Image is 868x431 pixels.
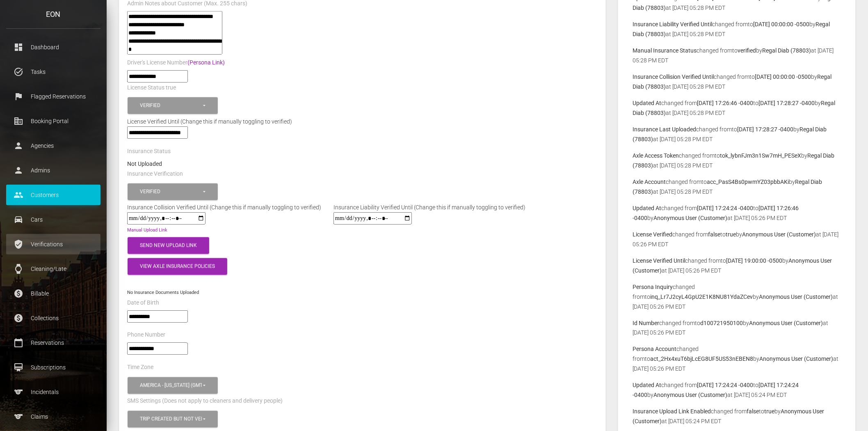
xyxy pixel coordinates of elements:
[127,147,171,156] label: Insurance Status
[697,100,753,106] b: [DATE] 17:26:46 -0400
[633,256,841,275] p: changed from to by at [DATE] 05:26 PM EDT
[12,238,94,250] p: Verifications
[128,97,218,114] button: Verified
[12,361,94,374] p: Subscriptions
[764,408,774,415] b: true
[6,209,101,230] a: drive_eta Cars
[6,160,101,181] a: person Admins
[12,287,94,300] p: Billable
[127,227,167,233] a: Manual Upload Link
[653,392,727,399] b: Anonymous User (Customer)
[12,189,94,201] p: Customers
[633,320,659,326] b: Id Number
[12,213,94,226] p: Cars
[6,86,101,107] a: flag Flagged Reservations
[127,331,165,339] label: Phone Number
[6,259,101,279] a: watch Cleaning/Late
[127,84,176,92] label: License Status true
[121,202,327,212] div: Insurance Collision Verified Until (Change this if manually toggling to verified)
[633,203,841,223] p: changed from to by at [DATE] 05:26 PM EDT
[633,284,673,290] b: Persona Inquiry
[726,231,736,238] b: true
[700,320,743,326] b: d100721950100
[738,47,756,54] b: verified
[650,356,753,362] b: act_2Hx4xuT6bjLcEG8UF5US53nEBEN8
[758,100,815,106] b: [DATE] 17:28:27 -0400
[127,59,225,67] label: Driver's License Number
[650,293,753,300] b: inq_Lr7J2cyL4GpU2E1K8NU81YdaZCev
[6,185,101,205] a: people Customers
[633,47,697,54] b: Manual Insurance Status
[127,364,153,372] label: Time Zone
[6,37,101,57] a: dashboard Dashboard
[633,381,841,400] p: changed from to by at [DATE] 05:24 PM EDT
[12,312,94,324] p: Collections
[6,234,101,254] a: verified_user Verifications
[753,21,809,28] b: [DATE] 00:00:00 -0500
[633,257,685,264] b: License Verified Until
[6,357,101,378] a: card_membership Subscriptions
[720,152,801,159] b: tok_lybnFJm3n1Sw7mH_PESeX
[140,416,202,423] div: Trip created but not verified , Customer is verified and trip is set to go
[633,282,841,312] p: changed from to by at [DATE] 05:26 PM EDT
[187,59,225,66] a: (Persona Link)
[762,47,811,54] b: Regal Diab (78803)
[12,263,94,275] p: Cleaning/Late
[633,318,841,338] p: changed from to by at [DATE] 05:26 PM EDT
[633,344,841,374] p: changed from to by at [DATE] 05:26 PM EDT
[127,397,283,406] label: SMS Settings (Does not apply to cleaners and delivery people)
[633,152,679,159] b: Axle Access Token
[707,179,789,185] b: acc_PasS4Bs0pwmYZ03pbbAKi
[633,21,712,28] b: Insurance Liability Verified Until
[633,205,661,211] b: Updated At
[127,170,183,178] label: Insurance Verification
[6,308,101,328] a: paid Collections
[749,320,823,326] b: Anonymous User (Customer)
[633,179,666,185] b: Axle Account
[12,115,94,127] p: Booking Portal
[708,231,720,238] b: false
[6,135,101,156] a: person Agencies
[128,183,218,200] button: Verified
[127,299,159,307] label: Date of Birth
[6,382,101,402] a: sports Incidentals
[12,386,94,398] p: Incidentals
[128,237,209,254] button: Send New Upload Link
[633,229,841,249] p: changed from to by at [DATE] 05:26 PM EDT
[737,126,793,133] b: [DATE] 17:28:27 -0400
[759,356,833,362] b: Anonymous User (Customer)
[633,100,661,106] b: Updated At
[6,283,101,304] a: paid Billable
[12,66,94,78] p: Tasks
[759,293,833,300] b: Anonymous User (Customer)
[127,160,162,167] strong: Not Uploaded
[12,41,94,53] p: Dashboard
[633,151,841,170] p: changed from to by at [DATE] 05:28 PM EDT
[128,377,218,394] button: America - New York (GMT -05:00)
[755,73,811,80] b: [DATE] 00:00:00 -0500
[697,382,753,389] b: [DATE] 17:24:24 -0400
[128,258,227,275] button: View Axle Insurance Policies
[633,408,711,415] b: Insurance Upload Link Enabled
[6,406,101,427] a: sports Claims
[140,102,202,109] div: Verified
[633,382,661,389] b: Updated At
[633,124,841,144] p: changed from to by at [DATE] 05:28 PM EDT
[6,111,101,131] a: corporate_fare Booking Portal
[121,117,604,126] div: License Verified Until (Change this if manually toggling to verified)
[653,215,727,221] b: Anonymous User (Customer)
[697,205,753,211] b: [DATE] 17:24:24 -0400
[140,188,202,195] div: Verified
[140,382,202,389] div: America - [US_STATE] (GMT -05:00)
[742,231,816,238] b: Anonymous User (Customer)
[633,231,672,238] b: License Verified
[12,164,94,177] p: Admins
[6,332,101,353] a: calendar_today Reservations
[12,140,94,152] p: Agencies
[6,62,101,82] a: task_alt Tasks
[747,408,759,415] b: false
[633,46,841,65] p: changed from to by at [DATE] 05:28 PM EDT
[633,72,841,92] p: changed from to by at [DATE] 05:28 PM EDT
[128,411,218,428] button: Trip created but not verified, Customer is verified and trip is set to go
[633,346,676,353] b: Persona Account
